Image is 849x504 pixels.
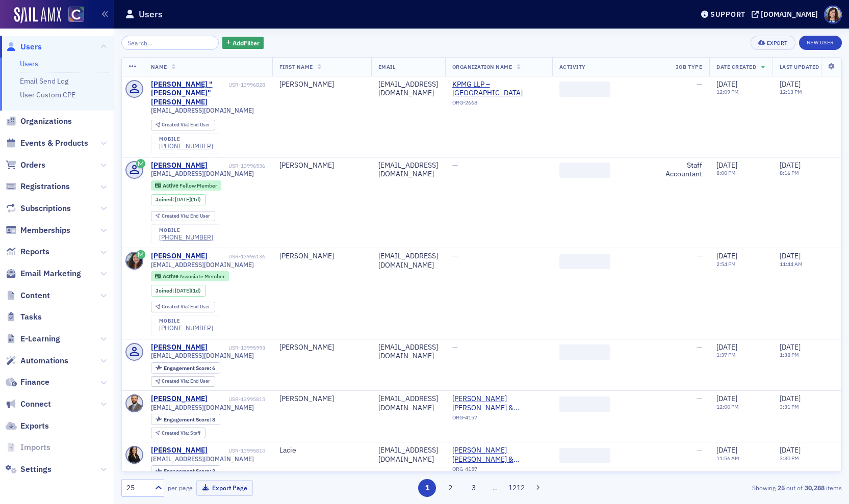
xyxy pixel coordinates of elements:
[452,80,545,98] span: KPMG LLP – Denver
[6,399,51,410] a: Connect
[151,465,220,476] div: Engagement Score: 8
[6,333,60,344] a: E-Learning
[151,428,205,438] div: Created Via: Staff
[279,446,364,455] div: Lacie
[803,483,826,492] strong: 30,288
[159,142,213,150] div: [PHONE_NUMBER]
[452,394,545,412] a: [PERSON_NAME] [PERSON_NAME] & [PERSON_NAME] PC
[151,343,208,352] div: [PERSON_NAME]
[780,455,799,462] time: 3:30 PM
[6,355,68,366] a: Automations
[716,394,737,403] span: [DATE]
[14,7,61,23] img: SailAMX
[164,467,212,474] span: Engagement Score :
[279,161,364,170] div: [PERSON_NAME]
[139,8,163,20] h1: Users
[452,161,458,170] span: —
[716,251,737,260] span: [DATE]
[159,227,213,233] div: mobile
[151,194,206,205] div: Joined: 2025-08-12 00:00:00
[164,416,212,423] span: Engagement Score :
[159,233,213,241] a: [PHONE_NUMBER]
[780,161,801,170] span: [DATE]
[68,7,84,22] img: SailAMX
[151,80,227,107] a: [PERSON_NAME] "[PERSON_NAME]" [PERSON_NAME]
[196,480,253,496] button: Export Page
[20,268,81,279] span: Email Marketing
[162,379,210,384] div: End User
[780,88,802,95] time: 12:13 PM
[228,82,265,88] div: USR-13996828
[151,211,215,222] div: Created Via: End User
[159,324,213,332] a: [PHONE_NUMBER]
[151,170,254,177] span: [EMAIL_ADDRESS][DOMAIN_NAME]
[151,446,208,455] div: [PERSON_NAME]
[452,394,545,412] span: Hoskin Farina & Kampf PC
[452,342,458,352] span: —
[716,351,736,358] time: 1:37 PM
[175,287,201,294] div: (1d)
[378,394,438,412] div: [EMAIL_ADDRESS][DOMAIN_NAME]
[6,203,71,214] a: Subscriptions
[209,253,265,260] div: USR-13996136
[156,196,175,203] span: Joined :
[162,214,210,219] div: End User
[559,344,610,360] span: ‌
[716,455,739,462] time: 11:56 AM
[6,138,88,149] a: Events & Products
[710,10,745,19] div: Support
[151,180,222,191] div: Active: Active: Fellow Member
[752,11,821,18] button: [DOMAIN_NAME]
[20,225,70,236] span: Memberships
[452,414,545,425] div: ORG-4157
[20,41,42,52] span: Users
[151,252,208,261] div: [PERSON_NAME]
[20,160,45,171] span: Orders
[151,394,208,404] a: [PERSON_NAME]
[751,36,795,50] button: Export
[20,116,72,127] span: Organizations
[209,396,265,403] div: USR-13995815
[378,63,396,70] span: Email
[609,483,842,492] div: Showing out of items
[126,483,149,493] div: 25
[378,343,438,361] div: [EMAIL_ADDRESS][DOMAIN_NAME]
[233,38,260,47] span: Add Filter
[6,41,42,52] a: Users
[279,394,364,404] div: [PERSON_NAME]
[155,182,217,189] a: Active Fellow Member
[20,333,60,344] span: E-Learning
[559,448,610,463] span: ‌
[6,420,49,432] a: Exports
[465,479,482,497] button: 3
[780,445,801,455] span: [DATE]
[151,362,220,374] div: Engagement Score: 6
[716,260,736,268] time: 2:54 PM
[209,447,265,454] div: USR-13995810
[716,342,737,352] span: [DATE]
[151,455,254,463] span: [EMAIL_ADDRESS][DOMAIN_NAME]
[378,161,438,179] div: [EMAIL_ADDRESS][DOMAIN_NAME]
[20,377,49,388] span: Finance
[488,483,502,492] span: …
[6,311,42,323] a: Tasks
[20,399,51,410] span: Connect
[279,63,313,70] span: First Name
[151,161,208,170] a: [PERSON_NAME]
[697,342,702,352] span: —
[716,169,736,176] time: 8:00 PM
[209,344,265,351] div: USR-13995993
[824,6,842,23] span: Profile
[164,417,215,422] div: 8
[780,342,801,352] span: [DATE]
[222,37,264,49] button: AddFilter
[162,431,200,436] div: Staff
[697,251,702,260] span: —
[20,355,68,366] span: Automations
[175,196,201,203] div: (1d)
[162,378,190,384] span: Created Via :
[155,273,224,280] a: Active Associate Member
